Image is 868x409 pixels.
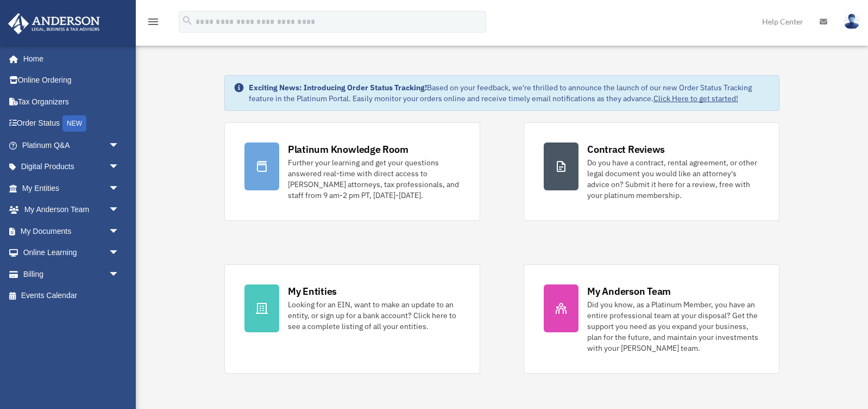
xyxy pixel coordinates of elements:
a: Online Ordering [8,70,136,91]
a: Home [8,48,130,70]
a: My Anderson Team Did you know, as a Platinum Member, you have an entire professional team at your... [524,264,779,374]
a: My Documentsarrow_drop_down [8,220,136,242]
a: My Entitiesarrow_drop_down [8,177,136,199]
i: search [181,15,193,27]
div: Further your learning and get your questions answered real-time with direct access to [PERSON_NAM... [288,157,460,201]
span: arrow_drop_down [109,220,130,243]
a: Online Learningarrow_drop_down [8,242,136,264]
a: Billingarrow_drop_down [8,263,136,285]
span: arrow_drop_down [109,263,130,286]
a: Digital Productsarrow_drop_down [8,156,136,178]
img: Anderson Advisors Platinum Portal [5,13,103,34]
div: My Anderson Team [587,284,671,298]
img: User Pic [844,14,860,29]
div: NEW [62,115,86,132]
span: arrow_drop_down [109,199,130,221]
a: Platinum Q&Aarrow_drop_down [8,134,136,156]
span: arrow_drop_down [109,242,130,264]
div: Did you know, as a Platinum Member, you have an entire professional team at your disposal? Get th... [587,299,759,354]
div: Platinum Knowledge Room [288,142,408,156]
div: My Entities [288,284,337,298]
a: Tax Organizers [8,91,136,113]
span: arrow_drop_down [109,134,130,157]
a: My Anderson Teamarrow_drop_down [8,199,136,221]
strong: Exciting News: Introducing Order Status Tracking! [249,83,427,92]
a: My Entities Looking for an EIN, want to make an update to an entity, or sign up for a bank accoun... [224,264,480,374]
a: Events Calendar [8,285,136,307]
i: menu [147,15,160,28]
span: arrow_drop_down [109,177,130,200]
span: arrow_drop_down [109,156,130,178]
a: Contract Reviews Do you have a contract, rental agreement, or other legal document you would like... [524,122,779,221]
div: Contract Reviews [587,142,665,156]
div: Do you have a contract, rental agreement, or other legal document you would like an attorney's ad... [587,157,759,201]
a: Order StatusNEW [8,113,136,135]
a: Platinum Knowledge Room Further your learning and get your questions answered real-time with dire... [224,122,480,221]
a: menu [147,19,160,28]
a: Click Here to get started! [653,94,738,103]
div: Based on your feedback, we're thrilled to announce the launch of our new Order Status Tracking fe... [249,82,770,104]
div: Looking for an EIN, want to make an update to an entity, or sign up for a bank account? Click her... [288,299,460,332]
